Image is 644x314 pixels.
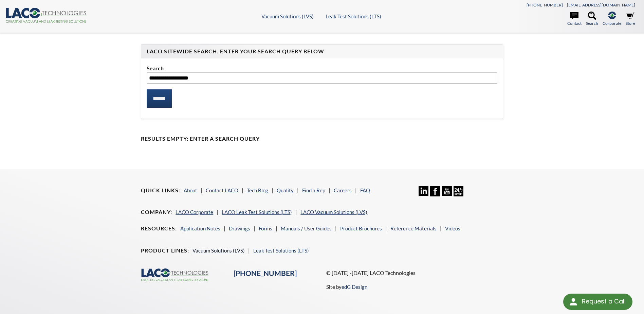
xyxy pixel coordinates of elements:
[141,247,189,254] h4: Product Lines
[253,247,309,254] a: Leak Test Solutions (LTS)
[326,13,381,19] a: Leak Test Solutions (LTS)
[141,187,180,194] h4: Quick Links
[192,247,245,254] a: Vacuum Solutions (LVS)
[259,225,272,231] a: Forms
[141,225,177,232] h4: Resources
[326,283,367,291] p: Site by
[454,186,463,196] img: 24/7 Support Icon
[229,225,250,231] a: Drawings
[340,225,382,231] a: Product Brochures
[206,187,238,193] a: Contact LACO
[334,187,352,193] a: Careers
[445,225,460,231] a: Videos
[567,12,582,27] a: Contact
[527,2,563,7] a: [PHONE_NUMBER]
[567,2,635,7] a: [EMAIL_ADDRESS][DOMAIN_NAME]
[300,209,367,215] a: LACO Vacuum Solutions (LVS)
[281,225,332,231] a: Manuals / User Guides
[563,294,632,310] div: Request a Call
[586,12,598,27] a: Search
[326,268,503,277] p: © [DATE] -[DATE] LACO Technologies
[342,284,367,290] a: edG Design
[176,209,213,215] a: LACO Corporate
[454,191,463,197] a: 24/7 Support
[390,225,437,231] a: Reference Materials
[147,48,497,55] h4: LACO Sitewide Search. Enter your Search Query Below:
[141,135,503,142] h4: Results Empty: Enter a Search Query
[360,187,370,193] a: FAQ
[626,12,635,27] a: Store
[180,225,220,231] a: Application Notes
[184,187,197,193] a: About
[234,269,297,278] a: [PHONE_NUMBER]
[261,13,314,19] a: Vacuum Solutions (LVS)
[568,296,579,307] img: round button
[147,64,497,73] label: Search
[247,187,268,193] a: Tech Blog
[302,187,325,193] a: Find a Rep
[277,187,294,193] a: Quality
[141,209,172,216] h4: Company
[582,294,626,309] div: Request a Call
[222,209,292,215] a: LACO Leak Test Solutions (LTS)
[603,20,621,27] span: Corporate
